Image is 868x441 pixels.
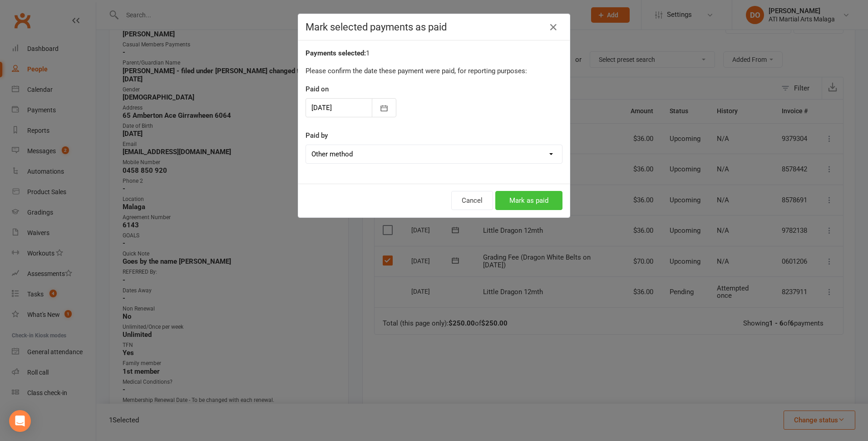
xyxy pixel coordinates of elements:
p: Please confirm the date these payment were paid, for reporting purposes: [306,65,562,76]
strong: Payments selected: [306,49,366,57]
button: Close [546,20,561,35]
label: Paid by [306,130,328,141]
button: Cancel [451,191,493,210]
label: Paid on [306,84,329,95]
button: Mark as paid [495,191,562,210]
div: 1 [306,48,562,59]
h4: Mark selected payments as paid [306,21,562,33]
div: Open Intercom Messenger [9,410,31,432]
